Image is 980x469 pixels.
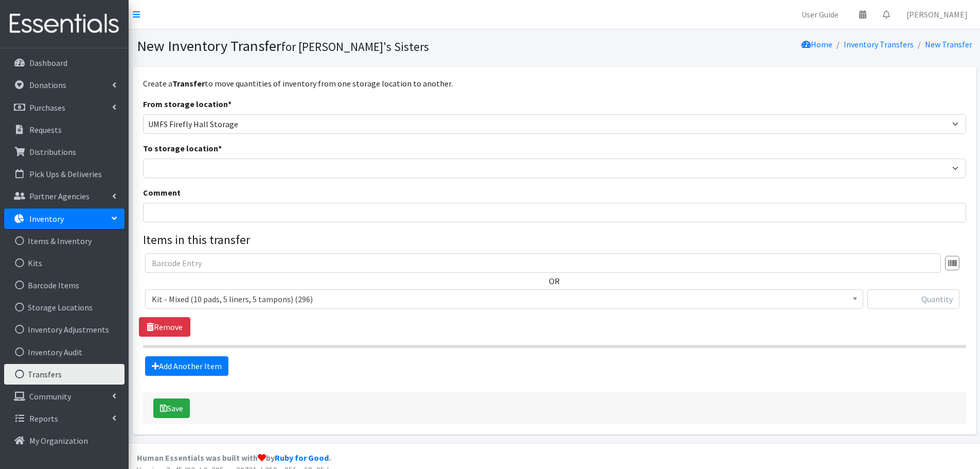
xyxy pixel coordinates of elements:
[801,39,832,49] a: Home
[29,413,58,424] p: Reports
[29,391,71,402] p: Community
[218,143,222,153] abbr: required
[139,317,190,337] a: Remove
[4,342,124,362] a: Inventory Audit
[4,7,124,41] img: HumanEssentials
[153,398,190,418] button: Save
[137,453,331,463] strong: Human Essentials was built with by .
[29,191,90,201] p: Partner Agencies
[793,4,847,25] a: User Guide
[228,99,231,109] abbr: required
[4,119,124,140] a: Requests
[172,78,205,89] strong: Transfer
[4,142,124,162] a: Distributions
[143,77,966,90] p: Create a to move quantities of inventory from one storage location to another.
[4,231,124,251] a: Items & Inventory
[4,275,124,296] a: Barcode Items
[29,58,67,68] p: Dashboard
[145,356,228,376] a: Add Another Item
[143,186,181,199] label: Comment
[867,289,959,309] input: Quantity
[4,253,124,273] a: Kits
[143,98,231,110] label: From storage location
[4,75,124,95] a: Donations
[152,292,857,306] span: Kit - Mixed (10 pads, 5 liners, 5 tampons) (296)
[4,430,124,451] a: My Organization
[4,408,124,429] a: Reports
[29,102,65,113] p: Purchases
[4,297,124,318] a: Storage Locations
[4,97,124,118] a: Purchases
[4,386,124,407] a: Community
[4,209,124,229] a: Inventory
[29,80,66,90] p: Donations
[29,214,64,224] p: Inventory
[4,319,124,340] a: Inventory Adjustments
[4,53,124,73] a: Dashboard
[29,436,88,446] p: My Organization
[549,275,560,287] label: OR
[281,39,429,54] small: for [PERSON_NAME]'s Sisters
[4,164,124,184] a: Pick Ups & Deliveries
[145,289,863,309] span: Kit - Mixed (10 pads, 5 liners, 5 tampons) (296)
[844,39,914,49] a: Inventory Transfers
[898,4,976,25] a: [PERSON_NAME]
[29,147,76,157] p: Distributions
[275,453,329,463] a: Ruby for Good
[145,253,941,273] input: Barcode Entry
[4,186,124,206] a: Partner Agencies
[143,231,966,249] legend: Items in this transfer
[4,364,124,385] a: Transfers
[29,169,102,179] p: Pick Ups & Deliveries
[29,125,62,135] p: Requests
[143,142,222,154] label: To storage location
[925,39,972,49] a: New Transfer
[137,37,551,55] h1: New Inventory Transfer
